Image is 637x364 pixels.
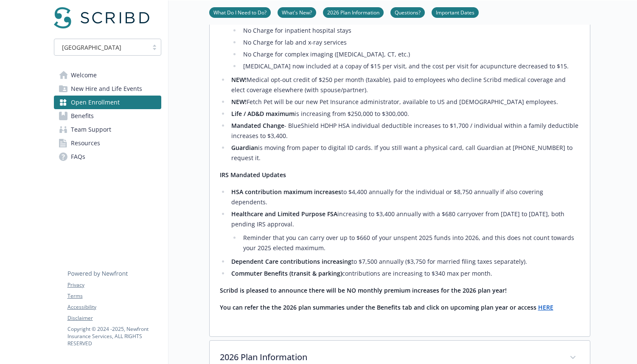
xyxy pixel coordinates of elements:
a: Important Dates [432,8,479,16]
span: New Hire and Life Events [71,82,142,96]
li: No Charge for inpatient hospital stays [241,25,579,36]
a: Questions? [390,8,425,16]
p: Copyright © 2024 - 2025 , Newfront Insurance Services, ALL RIGHTS RESERVED [67,325,161,347]
span: FAQs [71,150,85,164]
a: Privacy [67,281,161,289]
a: What's New? [278,8,316,16]
strong: Commuter Benefits (transit & parking) [231,269,342,277]
strong: Scribd is pleased to announce there will be NO monthly premium increases for the 2026 plan year! [220,286,507,294]
strong: NEW! [231,98,247,106]
strong: You can refer the the 2026 plan summaries under the Benefits tab and click on upcoming plan year ... [220,303,536,311]
a: New Hire and Life Events [54,82,161,96]
li: Reminder that you can carry over up to $660 of your unspent 2025 funds into 2026, and this does n... [241,233,579,253]
span: Welcome [71,68,97,82]
span: Open Enrollment [71,96,120,109]
li: No Charge for complex imaging ([MEDICAL_DATA], CT, etc.) [241,49,579,59]
a: Open Enrollment [54,96,161,109]
li: to $4,400 annually for the individual or $8,750 annually if also covering dependents. [229,187,580,207]
a: Resources [54,136,161,150]
p: 2026 Plan Information [220,351,559,364]
li: - BlueShield HDHP HSA individual deductible increases to $1,700 / individual within a family dedu... [229,121,580,141]
a: FAQs [54,150,161,164]
span: [GEOGRAPHIC_DATA] [59,43,144,52]
li: to $7,500 annually ($3,750 for married filing taxes separately). [229,257,580,267]
li: No Charge for lab and x-ray services [241,37,579,48]
a: Accessibility [67,303,161,311]
li: is increasing from $250,000 to $300,000. [229,109,580,119]
li: contributions are increasing to $340 max per month. [229,268,580,279]
strong: Guardian [231,144,258,152]
span: Resources [71,136,100,150]
li: Fetch Pet will be our new Pet Insurance administrator, available to US and [DEMOGRAPHIC_DATA] emp... [229,97,580,107]
strong: HSA contribution maximum increases [231,188,341,196]
li: Medical opt-out credit of $250 per month (taxable), paid to employees who decline Scribd medical ... [229,75,580,95]
strong: IRS Mandated Updates [220,171,286,179]
a: Benefits [54,109,161,123]
strong: Mandated Change [231,121,284,130]
strong: Healthcare and Limited Purpose FSA [231,210,337,218]
a: What Do I Need to Do? [209,8,271,16]
li: increasing to $3,400 annually with a $680 carryover from [DATE] to [DATE], both pending IRS appro... [229,209,580,253]
span: Team Support [71,123,111,136]
strong: Dependent Care contributions increasing [231,257,351,265]
li: is moving from paper to digital ID cards. If you still want a physical card, call Guardian at [PH... [229,143,580,163]
a: Disclaimer [67,314,161,322]
a: HERE [538,303,553,311]
a: Terms [67,292,161,300]
strong: Life / AD&D maximum [231,110,295,118]
span: [GEOGRAPHIC_DATA] [62,43,121,52]
li: [MEDICAL_DATA] now included at a copay of $15 per visit, and the cost per visit for acupuncture d... [241,61,579,71]
strong: NEW! [231,76,247,84]
a: Welcome [54,68,161,82]
span: Benefits [71,109,94,123]
a: 2026 Plan Information [323,8,384,16]
a: Team Support [54,123,161,136]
